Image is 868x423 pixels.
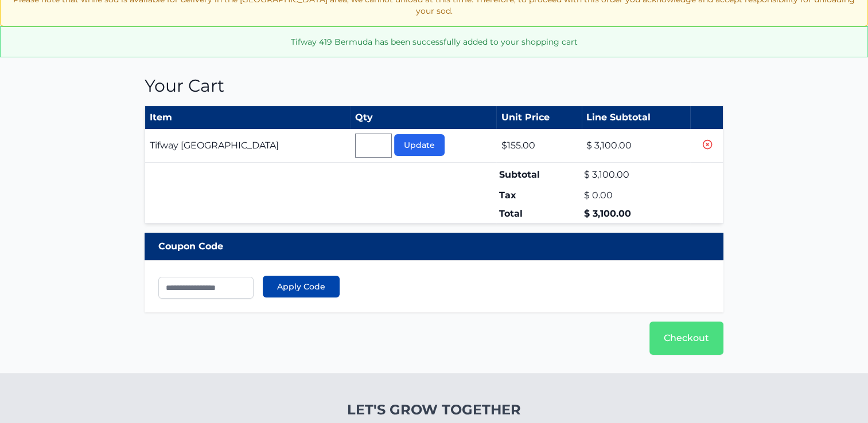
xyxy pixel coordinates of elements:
th: Line Subtotal [582,106,691,130]
td: $ 3,100.00 [582,129,691,163]
button: Apply Code [263,276,340,297]
td: Total [496,205,581,224]
span: Apply Code [277,281,325,292]
th: Qty [351,106,497,130]
td: $ 3,100.00 [582,205,691,224]
button: Update [394,134,445,156]
a: Checkout [649,322,723,355]
div: Coupon Code [145,233,723,260]
h4: Let's Grow Together [286,401,582,419]
p: Tifway 419 Bermuda has been successfully added to your shopping cart [10,36,858,48]
td: $ 0.00 [582,186,691,205]
th: Item [145,106,351,130]
td: Subtotal [496,163,581,187]
td: Tax [496,186,581,205]
th: Unit Price [496,106,581,130]
td: $155.00 [496,129,581,163]
td: $ 3,100.00 [582,163,691,187]
h1: Your Cart [145,76,723,96]
td: Tifway [GEOGRAPHIC_DATA] [145,129,351,163]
